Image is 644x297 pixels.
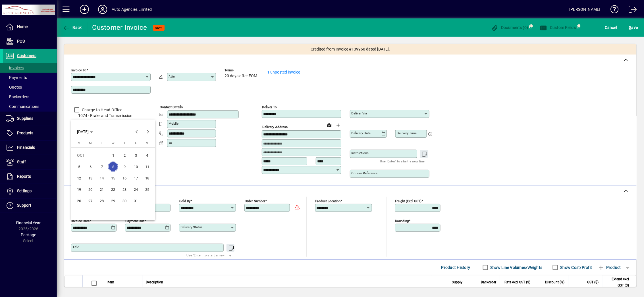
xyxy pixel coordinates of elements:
span: S [78,141,80,145]
td: OCT [73,150,107,161]
button: Fri Oct 10 2025 [130,161,142,172]
span: 7 [97,162,107,172]
span: 28 [97,196,107,206]
button: Tue Oct 21 2025 [96,184,107,195]
button: Fri Oct 31 2025 [130,195,142,206]
span: 17 [131,173,141,183]
button: Thu Oct 09 2025 [119,161,130,172]
button: Sat Oct 18 2025 [142,172,153,184]
span: 12 [74,173,84,183]
span: 15 [108,173,118,183]
span: 8 [108,162,118,172]
button: Mon Oct 06 2025 [85,161,96,172]
span: W [112,141,115,145]
button: Tue Oct 07 2025 [96,161,107,172]
span: [DATE] [77,129,89,134]
button: Choose month and year [75,127,95,137]
span: 1 [108,150,118,160]
button: Thu Oct 23 2025 [119,184,130,195]
span: 10 [131,162,141,172]
button: Thu Oct 30 2025 [119,195,130,206]
span: 20 [85,184,95,194]
button: Tue Oct 14 2025 [96,172,107,184]
button: Sun Oct 05 2025 [73,161,85,172]
button: Thu Oct 02 2025 [119,150,130,161]
span: 31 [131,196,141,206]
span: S [146,141,148,145]
span: 29 [108,196,118,206]
span: 16 [119,173,130,183]
span: 11 [142,162,152,172]
span: M [89,141,92,145]
button: Wed Oct 29 2025 [107,195,119,206]
button: Wed Oct 08 2025 [107,161,119,172]
span: 2 [119,150,130,160]
span: 23 [119,184,130,194]
button: Sun Oct 12 2025 [73,172,85,184]
span: 14 [97,173,107,183]
button: Fri Oct 17 2025 [130,172,142,184]
span: 6 [85,162,95,172]
span: 13 [85,173,95,183]
span: 4 [142,150,152,160]
button: Tue Oct 28 2025 [96,195,107,206]
button: Next month [142,126,154,137]
button: Previous month [131,126,142,137]
span: 9 [119,162,130,172]
span: 30 [119,196,130,206]
button: Sat Oct 04 2025 [142,150,153,161]
button: Sat Oct 11 2025 [142,161,153,172]
span: 22 [108,184,118,194]
span: 18 [142,173,152,183]
button: Wed Oct 15 2025 [107,172,119,184]
span: 26 [74,196,84,206]
button: Fri Oct 03 2025 [130,150,142,161]
span: 21 [97,184,107,194]
button: Wed Oct 01 2025 [107,150,119,161]
span: F [135,141,137,145]
span: T [101,141,103,145]
button: Mon Oct 13 2025 [85,172,96,184]
button: Fri Oct 24 2025 [130,184,142,195]
button: Sun Oct 19 2025 [73,184,85,195]
button: Mon Oct 27 2025 [85,195,96,206]
button: Wed Oct 22 2025 [107,184,119,195]
button: Thu Oct 16 2025 [119,172,130,184]
button: Sun Oct 26 2025 [73,195,85,206]
span: 5 [74,162,84,172]
button: Mon Oct 20 2025 [85,184,96,195]
span: 3 [131,150,141,160]
span: 19 [74,184,84,194]
span: 25 [142,184,152,194]
button: Sat Oct 25 2025 [142,184,153,195]
span: 24 [131,184,141,194]
span: T [124,141,126,145]
span: 27 [85,196,95,206]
